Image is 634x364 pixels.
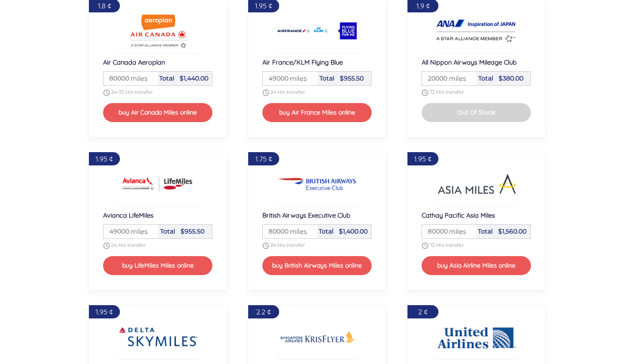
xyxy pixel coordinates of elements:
img: Buy Avianca LifeMiles Airline miles online [118,166,198,202]
span: Air Canada Aeroplan [103,58,165,66]
span: miles [285,73,307,84]
span: 24-72 Hrs transfer [111,89,153,95]
img: schedule.png [422,89,428,96]
span: 72 Hrs transfer [430,242,464,248]
span: $380.00 [499,74,523,82]
span: 2 ¢ [418,307,427,316]
img: Buy Air France/KLM Flying Blue Airline miles online [277,13,357,49]
span: $955.50 [340,74,364,82]
button: buy Air Canada Miles online [103,103,213,122]
img: Buy Cathay Pacific Asia Miles Airline miles online [437,166,516,202]
span: miles [285,226,307,237]
button: buy Air France Miles online [262,103,372,122]
span: Total [319,74,334,82]
img: schedule.png [262,242,269,249]
img: Buy British Airways Executive Club Airline miles online [277,166,357,202]
img: schedule.png [262,89,269,96]
span: 1.9 ¢ [416,1,430,10]
span: Total [160,227,175,235]
span: Total [319,227,334,235]
img: Buy Delta SkyMiles Airline miles online [118,319,198,355]
img: Buy Singapore KrisFlyer Airline miles online [277,319,357,355]
button: buy British Airways Miles online [262,256,372,275]
span: 1.95 ¢ [414,154,431,163]
span: $1,400.00 [339,227,368,235]
span: $1,440.00 [180,74,208,82]
span: 2.2 ¢ [256,307,271,316]
button: buy Asia Airline Miles online [422,256,531,275]
span: miles [445,226,466,237]
img: Buy All Nippon Airways Mileage Club Airline miles online [437,13,516,49]
span: Total [159,74,174,82]
span: Cathay Pacific Asia Miles [422,211,495,219]
span: 1.75 ¢ [255,154,272,163]
span: miles [445,73,466,84]
span: All Nippon Airways Mileage Club [422,58,517,66]
span: Avianca LifeMiles [103,211,154,219]
img: schedule.png [422,242,428,249]
button: Out Of Stock! [422,103,531,122]
span: British Airways Executive Club [262,211,350,219]
span: 1.95 ¢ [96,154,113,163]
button: buy LifeMiles Miles online [103,256,213,275]
img: schedule.png [103,89,110,96]
span: miles [126,226,148,237]
span: 24 Hrs transfer [270,242,305,248]
span: 24 Hrs transfer [111,242,146,248]
span: 1.95 ¢ [96,307,113,316]
span: $955.50 [181,227,204,235]
span: 1.8 ¢ [98,1,111,10]
span: Total [478,74,493,82]
img: schedule.png [103,242,110,249]
span: 1.95 ¢ [255,1,272,10]
img: Buy UNITED Airline miles online [437,319,516,355]
span: 72 Hrs transfer [430,89,464,95]
img: Buy Air Canada Aeroplan Airline miles online [118,13,198,49]
span: Total [478,227,493,235]
span: miles [126,73,148,84]
span: Air France/KLM Flying Blue [262,58,343,66]
span: 24 Hrs transfer [270,89,305,95]
span: $1,560.00 [498,227,526,235]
